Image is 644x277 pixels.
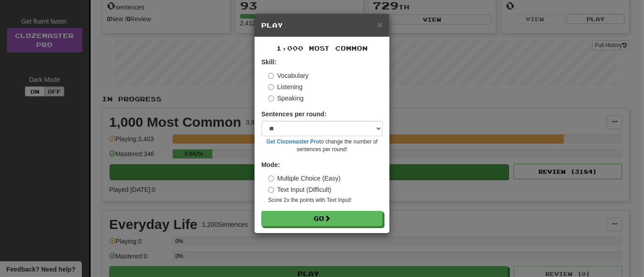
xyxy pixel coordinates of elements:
[268,94,303,103] label: Speaking
[268,176,274,181] input: Multiple Choice (Easy)
[268,96,274,101] input: Speaking
[261,161,280,168] strong: Mode:
[377,20,383,29] button: Close
[268,196,383,204] small: Score 2x the points with Text Input !
[261,211,383,226] button: Go
[268,185,332,194] label: Text Input (Difficult)
[266,138,319,145] a: Get Clozemaster Pro
[268,187,274,193] input: Text Input (Difficult)
[268,82,303,91] label: Listening
[261,58,276,66] strong: Skill:
[276,44,368,52] span: 1,000 Most Common
[261,138,383,153] small: to change the number of sentences per round!
[268,84,274,90] input: Listening
[268,73,274,79] input: Vocabulary
[268,71,308,80] label: Vocabulary
[268,174,341,183] label: Multiple Choice (Easy)
[377,19,383,30] span: ×
[261,21,383,30] h5: Play
[261,110,327,119] label: Sentences per round:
